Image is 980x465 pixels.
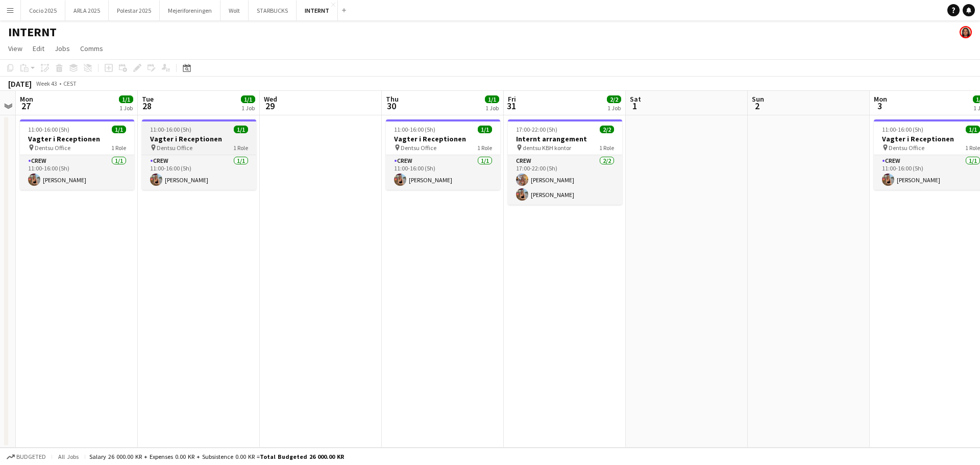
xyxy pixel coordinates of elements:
[160,1,220,20] button: Mejeriforeningen
[599,144,614,152] span: 1 Role
[109,1,160,20] button: Polestar 2025
[965,144,980,152] span: 1 Role
[750,100,764,112] span: 2
[478,126,492,133] span: 1/1
[241,104,255,112] div: 1 Job
[508,94,516,104] span: Fri
[384,100,399,112] span: 30
[16,453,46,460] span: Budgeted
[508,155,622,205] app-card-role: Crew2/217:00-22:00 (5h)[PERSON_NAME][PERSON_NAME]
[89,453,344,460] div: Salary 26 000.00 KR + Expenses 0.00 KR + Subsistence 0.00 KR =
[119,95,133,103] span: 1/1
[874,94,887,104] span: Mon
[142,94,154,104] span: Tue
[142,119,256,190] app-job-card: 11:00-16:00 (5h)1/1Vagter i Receptionen Dentsu Office1 RoleCrew1/111:00-16:00 (5h)[PERSON_NAME]
[28,126,69,133] span: 11:00-16:00 (5h)
[386,155,500,190] app-card-role: Crew1/111:00-16:00 (5h)[PERSON_NAME]
[20,119,134,190] app-job-card: 11:00-16:00 (5h)1/1Vagter i Receptionen Dentsu Office1 RoleCrew1/111:00-16:00 (5h)[PERSON_NAME]
[8,25,57,40] h1: INTERNT
[607,95,621,103] span: 2/2
[600,126,614,133] span: 2/2
[607,104,621,112] div: 1 Job
[76,42,107,55] a: Comms
[55,44,70,53] span: Jobs
[386,119,500,190] app-job-card: 11:00-16:00 (5h)1/1Vagter i Receptionen Dentsu Office1 RoleCrew1/111:00-16:00 (5h)[PERSON_NAME]
[249,1,297,20] button: STARBUCKS
[485,95,499,103] span: 1/1
[220,1,249,20] button: Wolt
[63,80,77,87] div: CEST
[234,126,248,133] span: 1/1
[508,119,622,205] app-job-card: 17:00-22:00 (5h)2/2Internt arrangement dentsu KBH kontor1 RoleCrew2/217:00-22:00 (5h)[PERSON_NAME...
[628,100,641,112] span: 1
[386,134,500,143] h3: Vagter i Receptionen
[264,94,277,104] span: Wed
[262,100,277,112] span: 29
[4,42,27,55] a: View
[508,134,622,143] h3: Internt arrangement
[20,134,134,143] h3: Vagter i Receptionen
[5,451,47,462] button: Budgeted
[260,453,344,460] span: Total Budgeted 26 000.00 KR
[506,100,516,112] span: 31
[233,144,248,152] span: 1 Role
[485,104,499,112] div: 1 Job
[29,42,48,55] a: Edit
[157,144,192,152] span: Dentsu Office
[142,134,256,143] h3: Vagter i Receptionen
[18,100,33,112] span: 27
[297,1,338,20] button: INTERNT
[966,126,980,133] span: 1/1
[51,42,74,55] a: Jobs
[140,100,154,112] span: 28
[150,126,191,133] span: 11:00-16:00 (5h)
[8,79,32,89] div: [DATE]
[56,453,81,460] span: All jobs
[21,1,65,20] button: Cocio 2025
[477,144,492,152] span: 1 Role
[386,94,399,104] span: Thu
[241,95,255,103] span: 1/1
[142,155,256,190] app-card-role: Crew1/111:00-16:00 (5h)[PERSON_NAME]
[80,44,103,53] span: Comms
[516,126,557,133] span: 17:00-22:00 (5h)
[523,144,571,152] span: dentsu KBH kontor
[882,126,923,133] span: 11:00-16:00 (5h)
[33,44,44,53] span: Edit
[20,94,33,104] span: Mon
[752,94,764,104] span: Sun
[35,144,70,152] span: Dentsu Office
[960,26,972,38] app-user-avatar: Kasandra Ghantous
[34,80,59,87] span: Week 43
[112,126,126,133] span: 1/1
[8,44,22,53] span: View
[111,144,126,152] span: 1 Role
[65,1,109,20] button: ARLA 2025
[872,100,887,112] span: 3
[20,155,134,190] app-card-role: Crew1/111:00-16:00 (5h)[PERSON_NAME]
[394,126,435,133] span: 11:00-16:00 (5h)
[889,144,924,152] span: Dentsu Office
[401,144,436,152] span: Dentsu Office
[119,104,133,112] div: 1 Job
[630,94,641,104] span: Sat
